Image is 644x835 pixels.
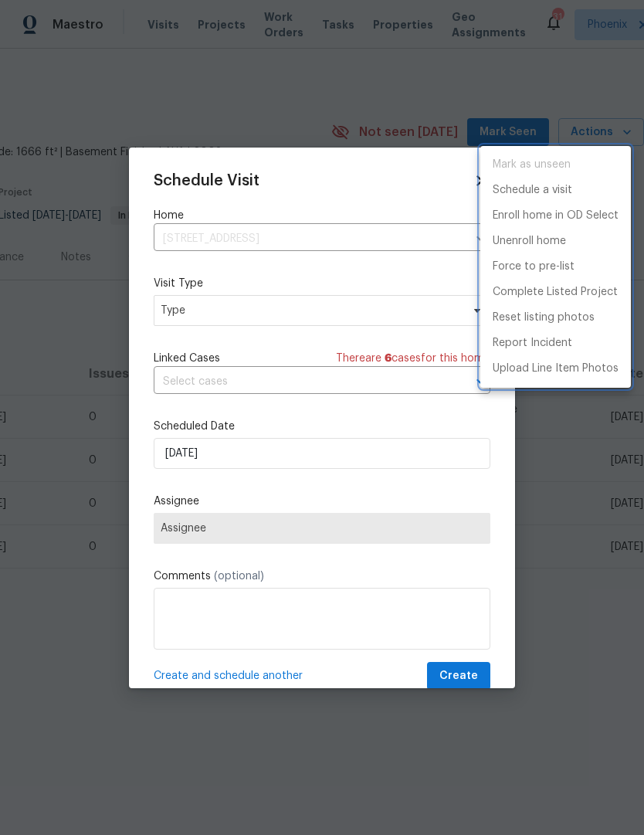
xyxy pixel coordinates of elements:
[493,259,575,275] p: Force to pre-list
[493,361,619,377] p: Upload Line Item Photos
[493,284,618,300] p: Complete Listed Project
[493,208,619,224] p: Enroll home in OD Select
[493,310,595,326] p: Reset listing photos
[493,182,572,199] p: Schedule a visit
[493,233,566,249] p: Unenroll home
[493,335,572,351] p: Report Incident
